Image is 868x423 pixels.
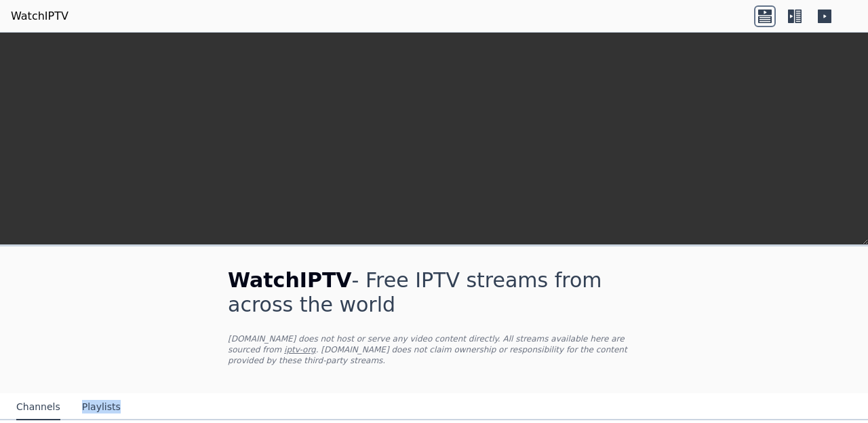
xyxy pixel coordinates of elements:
[16,394,60,420] button: Channels
[284,345,316,354] a: iptv-org
[228,268,352,292] span: WatchIPTV
[228,268,640,317] h1: - Free IPTV streams from across the world
[11,8,68,24] a: WatchIPTV
[82,394,121,420] button: Playlists
[228,333,640,366] p: [DOMAIN_NAME] does not host or serve any video content directly. All streams available here are s...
